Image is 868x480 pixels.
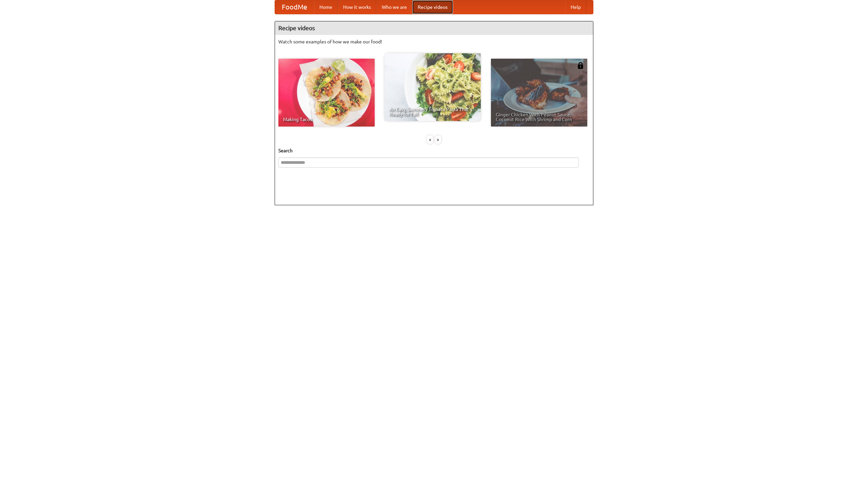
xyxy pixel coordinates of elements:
a: How it works [338,0,376,14]
div: » [435,135,441,144]
a: An Easy, Summery Tomato Pasta That's Ready for Fall [384,53,481,121]
div: « [427,135,433,144]
a: Who we are [376,0,412,14]
a: Home [314,0,338,14]
a: FoodMe [275,0,314,14]
a: Recipe videos [412,0,453,14]
span: Making Tacos [283,117,370,122]
h5: Search [278,147,590,154]
a: Making Tacos [278,59,375,127]
a: Help [565,0,586,14]
img: 483408.png [577,62,584,69]
h4: Recipe videos [275,21,593,35]
p: Watch some examples of how we make our food! [278,38,590,45]
span: An Easy, Summery Tomato Pasta That's Ready for Fall [389,107,476,116]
